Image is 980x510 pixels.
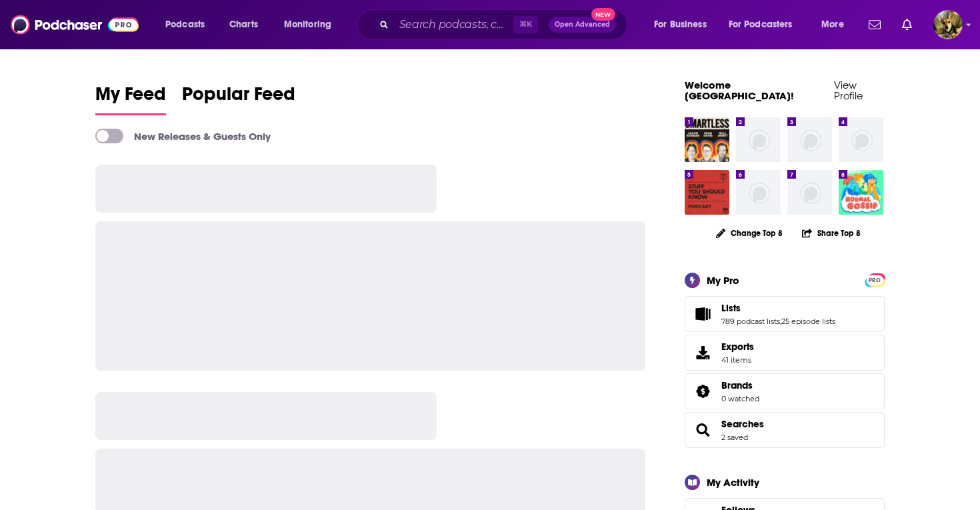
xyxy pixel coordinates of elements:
[721,302,741,314] span: Lists
[721,302,835,314] a: Lists
[721,355,754,365] span: 41 items
[221,14,266,35] a: Charts
[736,117,781,162] img: missing-image.png
[370,9,640,40] div: Search podcasts, credits, & more...
[801,220,861,246] button: Share Top 8
[685,79,794,102] a: Welcome [GEOGRAPHIC_DATA]!
[707,476,759,489] div: My Activity
[685,170,729,215] img: Stuff You Should Know
[933,10,963,39] img: User Profile
[867,274,883,284] a: PRO
[721,379,759,391] a: Brands
[721,394,759,403] a: 0 watched
[721,379,753,391] span: Brands
[275,14,349,35] button: open menu
[685,373,885,409] span: Brands
[394,14,513,35] input: Search podcasts, credits, & more...
[555,21,610,28] span: Open Advanced
[685,296,885,332] span: Lists
[736,170,781,215] img: missing-image.png
[781,317,835,326] a: 25 episode lists
[165,15,205,34] span: Podcasts
[549,17,616,33] button: Open AdvancedNew
[721,341,754,353] span: Exports
[839,170,883,215] img: Normal Gossip
[182,83,295,115] a: Popular Feed
[11,12,139,37] img: Podchaser - Follow, Share and Rate Podcasts
[780,317,781,326] span: ,
[284,15,331,34] span: Monitoring
[729,15,793,34] span: For Podcasters
[721,317,780,326] a: 789 podcast lists
[685,117,729,162] img: SmartLess
[156,14,222,35] button: open menu
[685,412,885,448] span: Searches
[897,13,917,36] a: Show notifications dropdown
[787,117,832,162] img: missing-image.png
[721,433,748,442] a: 2 saved
[591,8,615,21] span: New
[708,225,791,241] button: Change Top 8
[933,10,963,39] span: Logged in as SydneyDemo
[689,305,716,323] a: Lists
[689,421,716,439] a: Searches
[95,129,271,143] a: New Releases & Guests Only
[654,15,707,34] span: For Business
[812,14,861,35] button: open menu
[645,14,723,35] button: open menu
[689,343,716,362] span: Exports
[513,16,538,33] span: ⌘ K
[229,15,258,34] span: Charts
[720,14,812,35] button: open menu
[689,382,716,401] a: Brands
[933,10,963,39] button: Show profile menu
[867,275,883,285] span: PRO
[834,79,863,102] a: View Profile
[839,117,883,162] img: missing-image.png
[95,83,166,115] a: My Feed
[721,418,764,430] a: Searches
[787,170,832,215] img: missing-image.png
[685,335,885,371] a: Exports
[707,274,739,287] div: My Pro
[95,83,166,113] span: My Feed
[821,15,844,34] span: More
[182,83,295,113] span: Popular Feed
[863,13,886,36] a: Show notifications dropdown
